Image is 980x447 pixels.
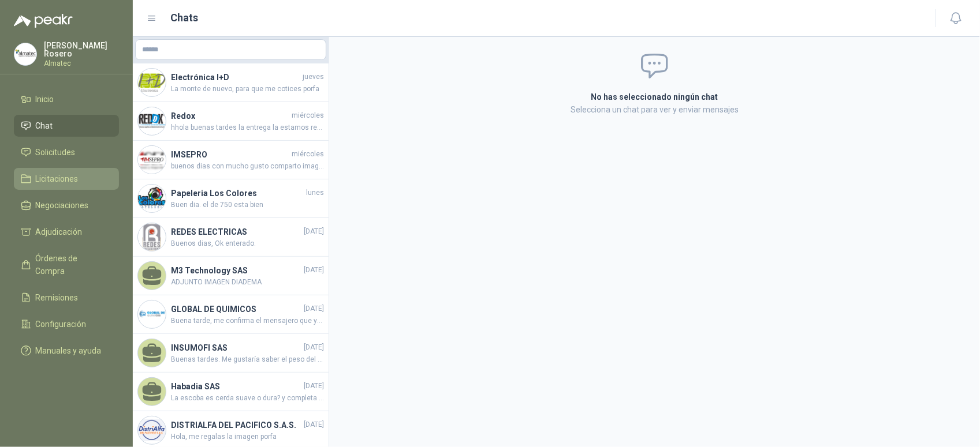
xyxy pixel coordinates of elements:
a: Company LogoREDES ELECTRICAS[DATE]Buenos dias, Ok enterado. [133,218,329,257]
a: INSUMOFI SAS[DATE]Buenas tardes. Me gustaría saber el peso del rollo para poderles enviar una cot... [133,334,329,373]
img: Company Logo [138,185,166,212]
span: [DATE] [304,342,324,353]
h4: REDES ELECTRICAS [171,226,301,238]
h4: IMSEPRO [171,148,289,161]
img: Company Logo [138,416,166,444]
span: buenos dias con mucho gusto comparto imagen del guante tipo ingeniero corto y del guante largo [171,161,324,172]
span: [DATE] [304,419,324,430]
span: miércoles [292,149,324,160]
span: miércoles [292,110,324,121]
a: Company LogoRedoxmiércoleshhola buenas tardes la entrega la estamos realizando el dia viernes 26 ... [133,102,329,141]
img: Company Logo [138,69,166,96]
span: La escoba es cerda suave o dura? y completa o solo el repuesto? [171,393,324,404]
a: Inicio [14,88,119,110]
span: [DATE] [304,381,324,392]
a: M3 Technology SAS[DATE]ADJUNTO IMAGEN DIADEMA [133,257,329,295]
span: Adjudicación [36,226,83,238]
img: Company Logo [138,300,166,328]
span: [DATE] [304,265,324,276]
span: Buena tarde, me confirma el mensajero que ya se entregó [171,315,324,326]
h4: Electrónica I+D [171,71,300,84]
a: Adjudicación [14,221,119,243]
h4: GLOBAL DE QUIMICOS [171,303,301,315]
span: Licitaciones [36,172,79,185]
span: Manuales y ayuda [36,344,102,357]
a: Configuración [14,313,119,335]
span: Órdenes de Compra [36,252,108,277]
img: Logo peakr [14,14,73,28]
img: Company Logo [138,107,166,135]
a: Remisiones [14,287,119,309]
a: Company LogoIMSEPROmiércolesbuenos dias con mucho gusto comparto imagen del guante tipo ingeniero... [133,141,329,179]
a: Órdenes de Compra [14,247,119,282]
span: Configuración [36,318,87,330]
span: Hola, me regalas la imagen porfa [171,431,324,442]
span: ADJUNTO IMAGEN DIADEMA [171,277,324,288]
img: Company Logo [138,146,166,174]
p: Selecciona un chat para ver y enviar mensajes [453,103,856,116]
span: Chat [36,119,53,132]
h4: INSUMOFI SAS [171,341,301,354]
h4: Habadia SAS [171,380,301,393]
span: Buenas tardes. Me gustaría saber el peso del rollo para poderles enviar una cotizacion acertada. ... [171,354,324,365]
a: Company LogoElectrónica I+DjuevesLa monte de nuevo, para que me cotices porfa [133,63,329,102]
h4: Redox [171,110,289,122]
a: Licitaciones [14,168,119,190]
span: Negociaciones [36,199,89,212]
span: jueves [303,72,324,82]
a: Habadia SAS[DATE]La escoba es cerda suave o dura? y completa o solo el repuesto? [133,373,329,411]
span: Solicitudes [36,146,76,159]
h4: Papeleria Los Colores [171,187,304,200]
span: Remisiones [36,291,79,304]
span: Inicio [36,93,54,106]
img: Company Logo [14,43,36,65]
a: Manuales y ayuda [14,340,119,362]
h4: DISTRIALFA DEL PACIFICO S.A.S. [171,419,301,431]
h2: No has seleccionado ningún chat [453,91,856,103]
h4: M3 Technology SAS [171,264,301,277]
a: Chat [14,115,119,137]
p: Almatec [44,60,119,67]
span: lunes [306,187,324,198]
a: Company LogoPapeleria Los ColoreslunesBuen dia. el de 750 esta bien [133,179,329,218]
span: Buen dia. el de 750 esta bien [171,200,324,211]
span: [DATE] [304,303,324,314]
a: Negociaciones [14,194,119,216]
p: [PERSON_NAME] Rosero [44,42,119,58]
a: Company LogoGLOBAL DE QUIMICOS[DATE]Buena tarde, me confirma el mensajero que ya se entregó [133,295,329,334]
a: Solicitudes [14,141,119,163]
h1: Chats [171,10,199,26]
span: hhola buenas tardes la entrega la estamos realizando el dia viernes 26 de septiembre [171,122,324,133]
span: Buenos dias, Ok enterado. [171,238,324,249]
span: La monte de nuevo, para que me cotices porfa [171,84,324,95]
span: [DATE] [304,226,324,237]
img: Company Logo [138,223,166,251]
